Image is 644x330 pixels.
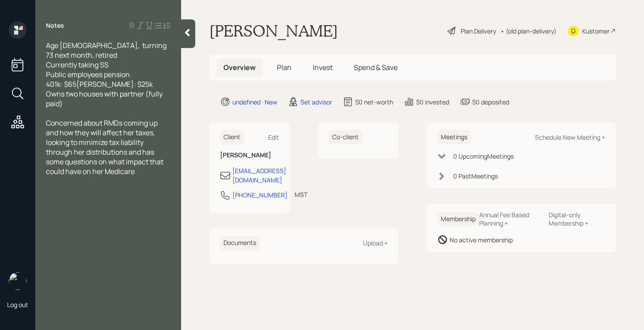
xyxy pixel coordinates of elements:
[46,41,168,108] span: Age [DEMOGRAPHIC_DATA], turning 73 next month, retired Currently taking SS Public employees pensi...
[355,97,393,107] div: $0 net-worth
[549,211,605,227] div: Digital-only Membership +
[9,272,27,290] img: retirable_logo.png
[232,190,288,200] div: [PHONE_NUMBER]
[7,300,28,309] div: Log out
[300,97,332,107] div: Set advisor
[453,152,514,161] div: 0 Upcoming Meeting s
[437,212,479,226] h6: Membership
[220,152,279,159] h6: [PERSON_NAME]
[220,236,260,250] h6: Documents
[582,26,610,36] div: Kustomer
[363,239,388,247] div: Upload +
[461,26,496,36] div: Plan Delivery
[453,171,498,181] div: 0 Past Meeting s
[329,130,362,145] h6: Co-client
[450,235,513,245] div: No active membership
[268,133,279,141] div: Edit
[295,190,307,199] div: MST
[354,63,398,72] span: Spend & Save
[437,130,471,145] h6: Meetings
[46,21,64,30] label: Notes
[232,166,286,185] div: [EMAIL_ADDRESS][DOMAIN_NAME]
[224,63,256,72] span: Overview
[472,97,509,107] div: $0 deposited
[416,97,449,107] div: $0 invested
[46,118,165,176] span: Concerned about RMDs coming up and how they will affect her taxes, looking to minimize tax liabil...
[209,21,338,41] h1: [PERSON_NAME]
[220,130,244,145] h6: Client
[232,97,277,107] div: undefined · New
[277,63,292,72] span: Plan
[500,26,557,36] div: • (old plan-delivery)
[535,133,605,141] div: Schedule New Meeting +
[479,211,542,227] div: Annual Fee Based Planning +
[313,63,333,72] span: Invest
